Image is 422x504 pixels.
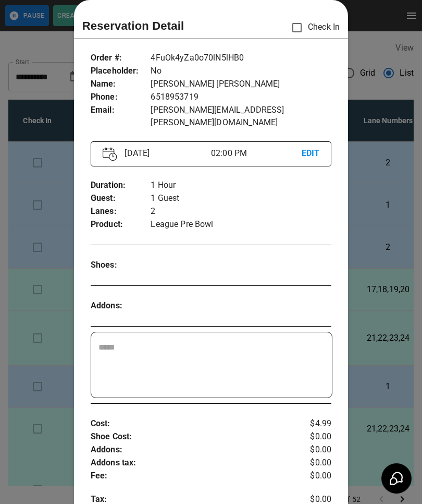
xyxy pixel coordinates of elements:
[151,104,331,129] p: [PERSON_NAME][EMAIL_ADDRESS][PERSON_NAME][DOMAIN_NAME]
[103,147,117,161] img: Vector
[91,443,291,457] p: Addons :
[291,457,331,470] p: $0.00
[151,218,331,231] p: League Pre Bowl
[291,443,331,457] p: $0.00
[151,179,331,192] p: 1 Hour
[211,147,302,160] p: 02:00 PM
[91,91,151,104] p: Phone :
[91,104,151,117] p: Email :
[91,192,151,205] p: Guest :
[302,147,320,160] p: EDIT
[151,52,331,65] p: 4FuOk4yZa0o70lN5lHB0
[91,430,291,443] p: Shoe Cost :
[151,78,331,91] p: [PERSON_NAME] [PERSON_NAME]
[91,65,151,78] p: Placeholder :
[120,147,211,160] p: [DATE]
[91,205,151,218] p: Lanes :
[291,430,331,443] p: $0.00
[82,17,184,34] p: Reservation Detail
[91,417,291,430] p: Cost :
[291,417,331,430] p: $4.99
[291,470,331,483] p: $0.00
[91,457,291,470] p: Addons tax :
[286,17,340,39] p: Check In
[91,299,151,313] p: Addons :
[91,259,151,272] p: Shoes :
[151,91,331,104] p: 6518953719
[151,192,331,205] p: 1 Guest
[151,205,331,218] p: 2
[91,179,151,192] p: Duration :
[91,470,291,483] p: Fee :
[91,218,151,231] p: Product :
[91,78,151,91] p: Name :
[91,52,151,65] p: Order # :
[151,65,331,78] p: No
